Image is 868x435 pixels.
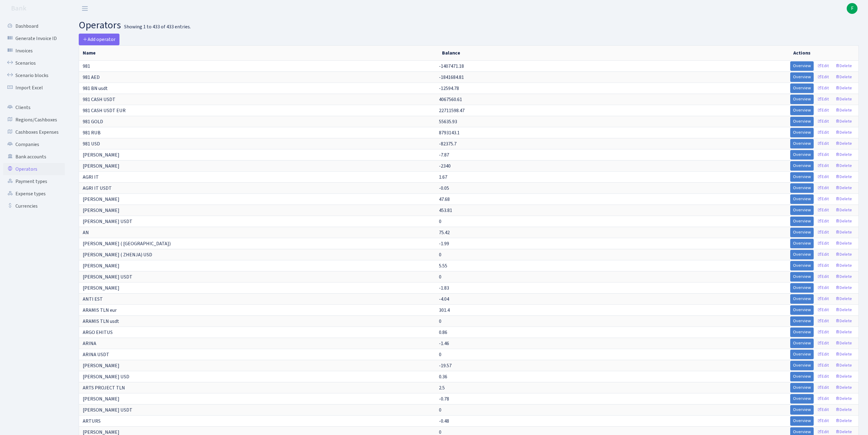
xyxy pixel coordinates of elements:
a: Delete [833,394,855,404]
a: Overview [790,194,814,204]
a: Edit [815,128,832,137]
span: 301.4 [439,307,450,314]
div: Showing 1 to 433 of 433 entries. [124,24,191,30]
a: Edit [815,239,832,248]
a: Edit [815,83,832,93]
span: 0 [439,318,441,325]
a: Edit [815,416,832,426]
span: [PERSON_NAME] [83,362,119,369]
span: 47.68 [439,196,450,203]
a: Overview [790,61,814,71]
a: F [847,3,858,14]
span: -2340 [439,163,451,169]
a: Overview [790,106,814,115]
span: operators [79,18,121,32]
a: Overview [790,327,814,337]
span: 0 [439,351,441,358]
a: Delete [833,361,855,370]
span: [PERSON_NAME] ( ZHENJA) USD [83,251,152,258]
a: Delete [833,150,855,160]
a: Scenario blocks [3,69,65,82]
a: Edit [815,327,832,337]
a: Currencies [3,200,65,212]
th: Balance [438,46,790,60]
a: Edit [815,194,832,204]
a: Delete [833,117,855,126]
a: Delete [833,316,855,326]
a: Overview [790,294,814,304]
a: Generate Invoice ID [3,32,65,45]
a: Delete [833,239,855,248]
span: ARINA [83,340,96,347]
a: Delete [833,161,855,171]
a: Overview [790,383,814,392]
span: [PERSON_NAME] USD [83,373,129,380]
a: Edit [815,339,832,348]
span: Add operator [83,36,115,43]
span: [PERSON_NAME] [83,163,119,169]
span: 8793143.1 [439,129,460,136]
span: 22711598.47 [439,107,465,114]
span: [PERSON_NAME] ( [GEOGRAPHIC_DATA]) [83,240,171,247]
a: Edit [815,172,832,182]
a: Delete [833,250,855,259]
a: Delete [833,350,855,359]
span: -0.78 [439,396,449,402]
span: 0 [439,274,441,280]
a: Dashboard [3,20,65,32]
span: 981 RUB [83,129,101,136]
span: ANTI EST [83,296,103,303]
a: Regions/Cashboxes [3,114,65,126]
span: [PERSON_NAME] [83,262,119,269]
a: Delete [833,139,855,148]
a: Delete [833,61,855,71]
a: Edit [815,283,832,293]
a: Overview [790,361,814,370]
span: -4.04 [439,296,449,303]
a: Overview [790,150,814,160]
a: Edit [815,350,832,359]
a: Overview [790,372,814,381]
span: 981 USD [83,140,100,147]
a: Edit [815,272,832,282]
span: 0 [439,218,441,225]
a: Edit [815,161,832,171]
span: 1.67 [439,174,447,181]
a: Edit [815,150,832,160]
a: Overview [790,161,814,171]
a: Edit [815,183,832,193]
a: Scenarios [3,57,65,69]
span: 981 [83,63,90,70]
span: 981 AED [83,74,100,81]
th: Actions [790,46,858,60]
a: Overview [790,394,814,404]
span: 0.36 [439,373,447,380]
a: Edit [815,139,832,148]
a: Delete [833,372,855,381]
a: Overview [790,250,814,259]
a: Overview [790,239,814,248]
span: ARINA USDT [83,351,109,358]
a: Edit [815,106,832,115]
span: [PERSON_NAME] USDT [83,407,132,413]
a: Overview [790,261,814,270]
span: 4067560.61 [439,96,462,103]
a: Edit [815,250,832,259]
a: Overview [790,205,814,215]
a: Overview [790,339,814,348]
span: ARTS PROJECT TLN [83,384,125,391]
a: Import Excel [3,82,65,94]
span: -0.05 [439,185,449,192]
a: Overview [790,228,814,237]
a: Overview [790,416,814,426]
a: Edit [815,361,832,370]
span: [PERSON_NAME] [83,285,119,291]
span: 5.55 [439,262,447,269]
span: [PERSON_NAME] [83,152,119,158]
span: [PERSON_NAME] [83,396,119,402]
a: Delete [833,172,855,182]
span: 55635.93 [439,118,457,125]
span: AN [83,229,89,236]
span: 0 [439,251,441,258]
a: Payment types [3,175,65,188]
